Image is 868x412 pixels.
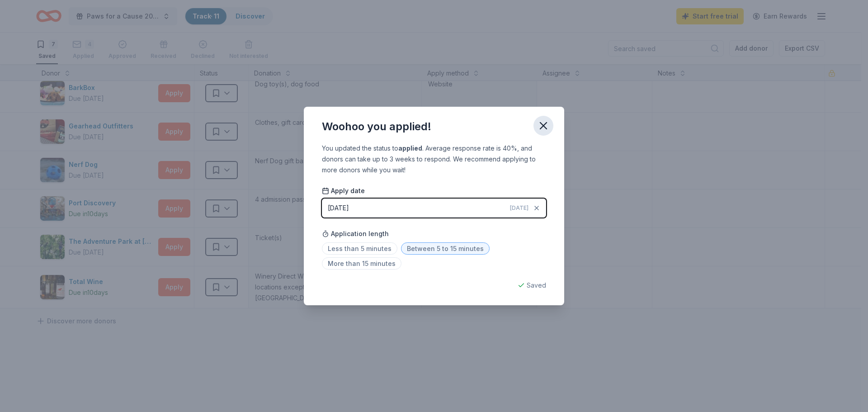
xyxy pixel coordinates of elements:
div: [DATE] [328,203,349,213]
span: Application length [322,228,389,239]
b: applied [398,144,422,152]
span: Between 5 to 15 minutes [401,242,490,255]
span: Less than 5 minutes [322,242,397,255]
div: You updated the status to . Average response rate is 40%, and donors can take up to 3 weeks to re... [322,143,546,175]
div: Woohoo you applied! [322,119,431,134]
span: More than 15 minutes [322,257,401,270]
button: [DATE][DATE] [322,199,546,218]
span: [DATE] [510,204,528,212]
span: Apply date [322,186,365,195]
